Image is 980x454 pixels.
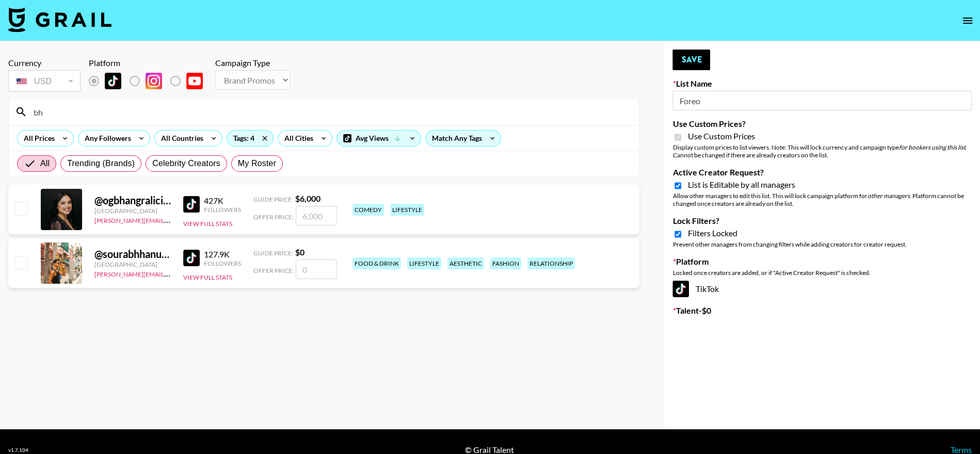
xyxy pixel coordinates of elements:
[687,180,795,190] span: List is Editable by all managers
[204,206,241,214] div: Followers
[186,73,203,89] img: YouTube
[204,196,241,206] div: 427K
[672,216,972,226] label: Lock Filters?
[27,104,633,120] input: Search by User Name
[426,131,501,146] div: Match Any Tags
[672,256,972,267] label: Platform
[672,281,972,297] div: TikTok
[278,131,315,146] div: All Cities
[10,72,78,90] div: USD
[8,7,111,32] img: Grail Talent
[672,50,710,70] button: Save
[94,207,171,215] div: [GEOGRAPHIC_DATA]
[155,131,205,146] div: All Countries
[390,204,424,216] div: lifestyle
[527,257,575,269] div: relationship
[94,248,171,261] div: @ sourabhhanumant
[672,78,972,89] label: List Name
[447,257,484,269] div: aesthetic
[957,10,978,31] button: open drawer
[898,143,965,151] em: for bookers using this list
[672,143,972,159] div: Display custom prices to list viewers. Note: This will lock currency and campaign type . Cannot b...
[89,58,211,68] div: Platform
[253,196,293,203] span: Guide Price:
[687,131,754,141] span: Use Custom Prices
[672,269,972,277] div: Locked once creators are added, or if "Active Creator Request" is checked.
[67,157,135,170] span: Trending (Brands)
[672,305,972,316] label: Talent - $ 0
[8,447,28,453] div: v 1.7.104
[296,260,337,279] input: 0
[295,193,320,203] strong: $ 6,000
[183,196,200,213] img: TikTok
[672,240,972,248] div: Prevent other managers from changing filters while adding creators for creator request.
[94,194,171,207] div: @ ogbhangralicious
[672,192,972,207] div: Allow other managers to edit this list. This will lock campaign platform for . Platform cannot be...
[253,213,294,221] span: Offer Price:
[183,250,200,266] img: TikTok
[238,157,276,170] span: My Roster
[295,247,304,257] strong: $ 0
[253,249,293,257] span: Guide Price:
[253,267,294,274] span: Offer Price:
[40,157,50,170] span: All
[152,157,220,170] span: Celebrity Creators
[352,204,384,216] div: comedy
[183,220,232,228] button: View Full Stats
[94,268,247,278] a: [PERSON_NAME][EMAIL_ADDRESS][DOMAIN_NAME]
[687,228,737,238] span: Filters Locked
[672,167,972,177] label: Active Creator Request?
[215,58,290,68] div: Campaign Type
[8,58,81,68] div: Currency
[18,131,57,146] div: All Prices
[227,131,273,146] div: Tags: 4
[8,68,81,94] div: Currency is locked to USD
[352,257,401,269] div: food & drink
[204,249,241,260] div: 127.9K
[672,281,689,297] img: TikTok
[183,273,232,281] button: View Full Stats
[296,206,337,225] input: 6,000
[78,131,133,146] div: Any Followers
[867,192,909,200] em: other managers
[105,73,121,89] img: TikTok
[337,131,421,146] div: Avg Views
[146,73,162,89] img: Instagram
[94,215,247,224] a: [PERSON_NAME][EMAIL_ADDRESS][DOMAIN_NAME]
[490,257,521,269] div: fashion
[94,261,171,268] div: [GEOGRAPHIC_DATA]
[407,257,441,269] div: lifestyle
[204,260,241,267] div: Followers
[89,70,211,92] div: List locked to TikTok.
[672,119,972,129] label: Use Custom Prices?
